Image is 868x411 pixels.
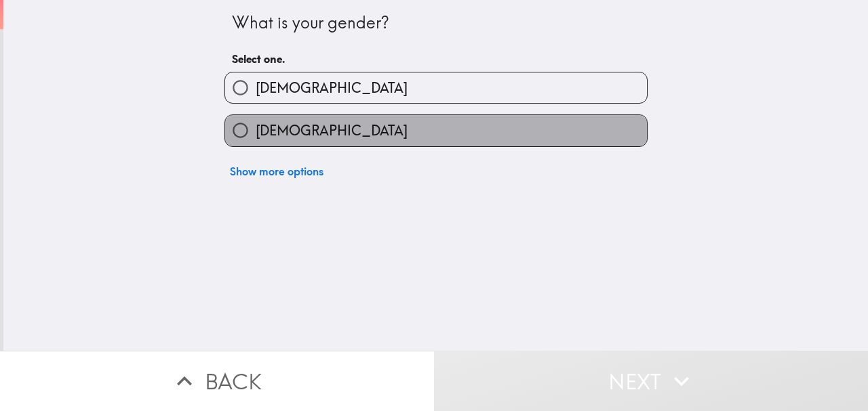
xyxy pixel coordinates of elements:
[434,351,868,411] button: Next
[232,12,640,35] div: What is your gender?
[225,72,647,103] button: [DEMOGRAPHIC_DATA]
[232,51,640,66] h6: Select one.
[256,121,408,140] span: [DEMOGRAPHIC_DATA]
[224,158,329,185] button: Show more options
[256,79,408,98] span: [DEMOGRAPHIC_DATA]
[225,115,647,146] button: [DEMOGRAPHIC_DATA]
